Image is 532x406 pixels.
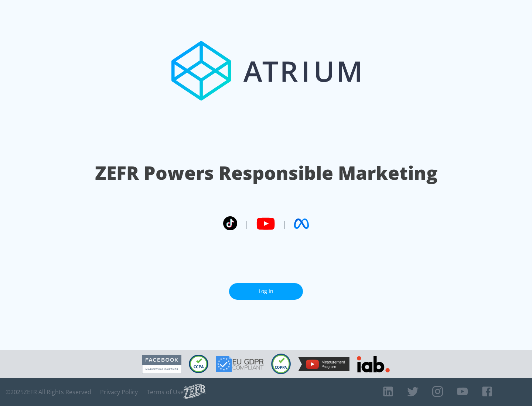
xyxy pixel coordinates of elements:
img: CCPA Compliant [189,355,208,373]
img: COPPA Compliant [271,354,291,374]
a: Terms of Use [147,388,184,396]
span: © 2025 ZEFR All Rights Reserved [6,388,91,396]
span: | [245,218,249,229]
a: Log In [229,283,303,300]
img: YouTube Measurement Program [298,357,349,371]
img: Facebook Marketing Partner [142,355,181,374]
img: IAB [357,356,390,372]
img: GDPR Compliant [216,356,264,372]
span: | [282,218,287,229]
h1: ZEFR Powers Responsible Marketing [95,160,437,186]
a: Privacy Policy [100,388,138,396]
